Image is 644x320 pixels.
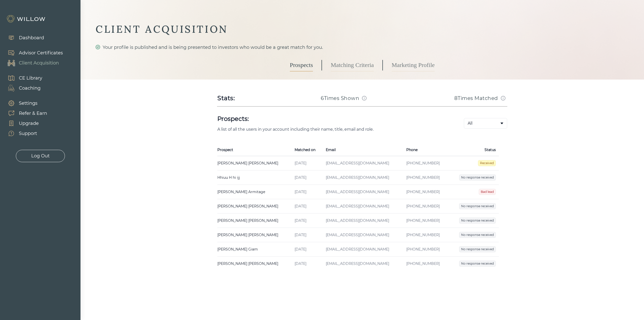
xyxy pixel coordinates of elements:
[290,59,313,72] a: Prospects
[217,144,292,156] th: Prospect
[96,44,629,51] div: Your profile is published and is being presented to investors who would be a great match for you.
[392,59,435,72] a: Marketing Profile
[19,75,42,82] div: CE Library
[292,199,323,214] td: [DATE]
[3,58,63,68] a: Client Acquisition
[459,174,496,181] span: No response received
[3,108,47,118] a: Refer & Earn
[19,60,59,66] div: Client Acquisition
[454,95,498,102] h3: 8 Times Matched
[499,94,507,102] button: Match info
[468,120,472,126] span: All
[403,257,449,271] td: [PHONE_NUMBER]
[501,96,505,100] span: info-circle
[323,144,403,156] th: Email
[459,218,496,224] span: No response received
[459,232,496,238] span: No response received
[217,94,235,102] div: Stats:
[403,170,449,185] td: [PHONE_NUMBER]
[362,96,367,100] span: info-circle
[323,170,403,185] td: [EMAIL_ADDRESS][DOMAIN_NAME]
[323,156,403,170] td: [EMAIL_ADDRESS][DOMAIN_NAME]
[217,127,448,132] p: A list of all the users in your account including their name, title, email and role.
[217,228,292,242] td: [PERSON_NAME] [PERSON_NAME]
[323,242,403,257] td: [EMAIL_ADDRESS][DOMAIN_NAME]
[449,144,499,156] th: Status
[96,23,629,36] div: CLIENT ACQUISITION
[217,185,292,199] td: [PERSON_NAME] Armitage
[292,242,323,257] td: [DATE]
[19,100,37,107] div: Settings
[217,214,292,228] td: [PERSON_NAME] [PERSON_NAME]
[217,115,448,123] h1: Prospects:
[292,170,323,185] td: [DATE]
[217,257,292,271] td: [PERSON_NAME] [PERSON_NAME]
[323,257,403,271] td: [EMAIL_ADDRESS][DOMAIN_NAME]
[403,144,449,156] th: Phone
[323,214,403,228] td: [EMAIL_ADDRESS][DOMAIN_NAME]
[19,110,47,117] div: Refer & Earn
[19,130,37,137] div: Support
[478,160,496,166] span: Received
[3,83,42,93] a: Coaching
[19,50,63,56] div: Advisor Certificates
[331,59,374,72] a: Matching Criteria
[19,85,41,92] div: Coaching
[292,228,323,242] td: [DATE]
[323,185,403,199] td: [EMAIL_ADDRESS][DOMAIN_NAME]
[403,242,449,257] td: [PHONE_NUMBER]
[459,246,496,252] span: No response received
[3,33,44,43] a: Dashboard
[6,15,47,23] img: Willow
[479,189,496,195] span: Bad lead
[403,185,449,199] td: [PHONE_NUMBER]
[292,144,323,156] th: Matched on
[500,121,504,125] span: caret-down
[321,95,359,102] h3: 6 Times Shown
[31,153,50,159] div: Log Out
[459,203,496,209] span: No response received
[19,34,44,41] div: Dashboard
[323,199,403,214] td: [EMAIL_ADDRESS][DOMAIN_NAME]
[323,228,403,242] td: [EMAIL_ADDRESS][DOMAIN_NAME]
[3,98,47,108] a: Settings
[292,214,323,228] td: [DATE]
[292,156,323,170] td: [DATE]
[459,261,496,267] span: No response received
[19,120,39,127] div: Upgrade
[3,118,47,128] a: Upgrade
[292,185,323,199] td: [DATE]
[3,73,42,83] a: CE Library
[217,199,292,214] td: [PERSON_NAME] [PERSON_NAME]
[217,242,292,257] td: [PERSON_NAME] Giam
[217,170,292,185] td: Hhiuu H hi ijj
[360,94,368,102] button: Match info
[217,156,292,170] td: [PERSON_NAME] [PERSON_NAME]
[96,45,100,49] span: check-circle
[292,257,323,271] td: [DATE]
[3,48,63,58] a: Advisor Certificates
[403,199,449,214] td: [PHONE_NUMBER]
[403,228,449,242] td: [PHONE_NUMBER]
[403,156,449,170] td: [PHONE_NUMBER]
[403,214,449,228] td: [PHONE_NUMBER]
